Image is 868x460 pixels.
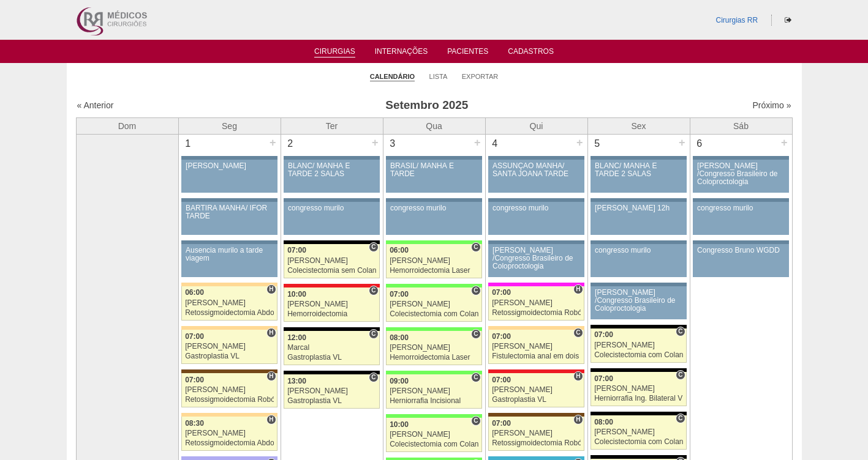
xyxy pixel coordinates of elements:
span: 07:00 [594,374,613,383]
div: Fistulectomia anal em dois tempos [492,352,581,360]
div: Key: Aviso [591,283,686,286]
a: C 10:00 [PERSON_NAME] Hemorroidectomia [284,287,379,322]
span: Hospital [573,415,583,425]
th: Seg [178,117,281,134]
div: 6 [690,135,709,153]
div: Colecistectomia com Colangiografia VL [390,310,478,318]
div: Key: Aviso [693,156,788,160]
div: Key: Assunção [488,369,584,373]
span: 07:00 [594,330,613,339]
div: Key: Pro Matre [488,283,584,286]
span: Hospital [266,328,276,338]
div: Marcal [287,344,376,352]
a: BLANC/ MANHÃ E TARDE 2 SALAS [591,160,686,193]
a: H 08:30 [PERSON_NAME] Retossigmoidectomia Abdominal VL [181,417,277,451]
div: [PERSON_NAME] [390,300,478,308]
a: Calendário [370,72,415,81]
a: C 06:00 [PERSON_NAME] Hemorroidectomia Laser [386,244,481,278]
a: [PERSON_NAME] /Congresso Brasileiro de Coloproctologia [488,244,584,277]
a: [PERSON_NAME] [181,160,277,193]
a: [PERSON_NAME] /Congresso Brasileiro de Coloproctologia [591,286,686,319]
div: Key: Bartira [181,413,277,417]
a: C 07:00 [PERSON_NAME] Fistulectomia anal em dois tempos [488,330,584,364]
div: Key: Blanc [591,412,686,415]
div: [PERSON_NAME] [287,300,376,308]
span: 07:00 [492,376,511,384]
a: H 07:00 [PERSON_NAME] Retossigmoidectomia Robótica [488,417,584,451]
a: Ausencia murilo a tarde viagem [181,244,277,277]
div: Key: Brasil [386,371,481,374]
a: ASSUNÇÃO MANHÃ/ SANTA JOANA TARDE [488,160,584,193]
div: Key: Santa Joana [181,369,277,373]
div: Key: Aviso [488,198,584,202]
a: C 10:00 [PERSON_NAME] Colecistectomia com Colangiografia VL [386,418,481,452]
div: [PERSON_NAME] [492,299,581,307]
div: + [575,135,585,150]
div: [PERSON_NAME] [492,429,581,437]
div: + [677,135,687,150]
div: Key: Santa Joana [488,413,584,417]
div: 3 [383,135,402,153]
div: BLANC/ MANHÃ E TARDE 2 SALAS [288,162,376,178]
span: Hospital [573,371,583,381]
a: congresso murilo [488,202,584,235]
a: C 07:00 [PERSON_NAME] Colecistectomia com Colangiografia VL [386,287,481,322]
a: C 07:00 [PERSON_NAME] Colecistectomia sem Colangiografia VL [284,244,379,278]
div: [PERSON_NAME] [186,162,273,170]
div: 1 [179,135,198,153]
div: [PERSON_NAME] [594,385,683,393]
div: [PERSON_NAME] [185,386,274,394]
span: 12:00 [287,333,306,342]
div: [PERSON_NAME] [287,387,376,395]
a: C 09:00 [PERSON_NAME] Herniorrafia Incisional [386,374,481,409]
span: Consultório [471,416,480,426]
a: C 12:00 Marcal Gastroplastia VL [284,331,379,365]
a: BARTIRA MANHÃ/ IFOR TARDE [181,202,277,235]
div: Retossigmoidectomia Robótica [492,439,581,447]
div: Colecistectomia com Colangiografia VL [594,351,683,359]
span: 09:00 [390,377,409,385]
span: 07:00 [185,332,204,341]
div: + [472,135,483,150]
div: Ausencia murilo a tarde viagem [186,247,273,262]
div: [PERSON_NAME] [390,344,478,352]
span: 07:00 [492,419,511,428]
div: [PERSON_NAME] [594,428,683,436]
div: Congresso Bruno WGDD [697,247,785,254]
span: 10:00 [287,290,306,299]
a: BLANC/ MANHÃ E TARDE 2 SALAS [284,160,379,193]
a: Próximo » [752,100,791,110]
div: [PERSON_NAME] [390,431,478,439]
span: Consultório [369,286,378,295]
div: Key: Aviso [386,198,481,202]
div: congresso murilo [595,247,682,254]
div: Retossigmoidectomia Abdominal VL [185,309,274,317]
div: Key: Christóvão da Gama [181,456,277,460]
div: Key: Blanc [591,368,686,372]
div: Key: Neomater [488,456,584,460]
div: + [370,135,380,150]
div: 2 [281,135,300,153]
a: congresso murilo [386,202,481,235]
div: Key: Aviso [693,240,788,244]
div: + [268,135,278,150]
h3: Setembro 2025 [248,97,605,114]
div: 5 [588,135,607,153]
a: Congresso Bruno WGDD [693,244,788,277]
div: congresso murilo [390,204,478,212]
div: Key: Aviso [181,240,277,244]
div: Key: Brasil [386,327,481,331]
div: Key: Aviso [693,198,788,202]
div: [PERSON_NAME] [390,387,478,395]
div: Key: Aviso [284,156,379,160]
a: « Anterior [77,100,114,110]
span: 07:00 [492,332,511,341]
div: Gastroplastia VL [287,397,376,405]
div: Gastroplastia VL [287,354,376,362]
div: Key: Blanc [591,325,686,328]
span: Consultório [369,329,378,339]
a: congresso murilo [693,202,788,235]
div: Key: Aviso [591,198,686,202]
span: 08:30 [185,419,204,428]
a: C 08:00 [PERSON_NAME] Hemorroidectomia Laser [386,331,481,365]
